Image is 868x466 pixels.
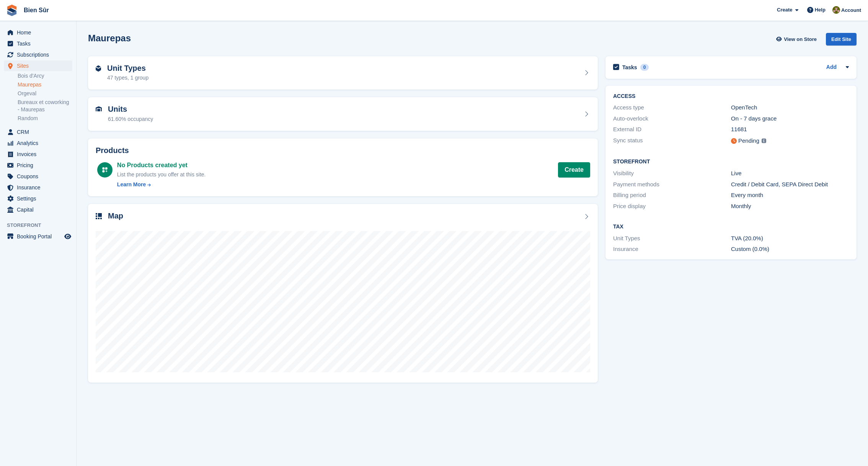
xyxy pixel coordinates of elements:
h2: Unit Types [107,64,148,73]
div: On - 7 days grace [731,114,849,123]
h2: Tasks [622,64,637,71]
a: Bien Sûr [21,4,52,16]
img: stora-icon-8386f47178a22dfd0bd8f6a31ec36ba5ce8667c1dd55bd0f319d3a0aa187defe.svg [6,5,18,16]
div: Price display [613,202,731,211]
div: Live [731,169,849,178]
h2: ACCESS [613,93,849,99]
div: Pending [738,137,759,145]
h2: Units [108,105,153,114]
span: View on Store [784,36,817,43]
span: Invoices [17,149,63,160]
a: Bois d'Arcy [18,72,72,80]
div: No Products created yet [117,161,206,170]
span: Coupons [17,171,63,182]
div: Visibility [613,169,731,178]
a: Orgeval [18,90,72,97]
a: menu [4,49,72,60]
img: custom-product-icn-white-7c27a13f52cf5f2f504a55ee73a895a1f82ff5669d69490e13668eaf7ade3bb5.svg [102,167,108,173]
div: Access type [613,103,731,112]
h2: Products [96,146,590,155]
div: Insurance [613,245,731,254]
div: TVA (20.0%) [731,234,849,243]
span: Settings [17,193,63,204]
h2: Storefront [613,159,849,165]
h2: Tax [613,224,849,230]
span: Analytics [17,138,63,148]
div: Monthly [731,202,849,211]
span: Subscriptions [17,49,63,60]
a: Maurepas [18,81,72,88]
div: Payment methods [613,180,731,189]
a: menu [4,193,72,204]
div: Edit Site [826,33,857,46]
a: Edit Site [826,33,857,49]
span: Pricing [17,160,63,171]
div: 11681 [731,125,849,134]
a: menu [4,27,72,38]
div: Auto-overlock [613,114,731,123]
span: Booking Portal [17,231,63,242]
a: menu [4,127,72,137]
a: menu [4,160,72,171]
a: Add [826,63,837,72]
a: Bureaux et coworking - Maurepas [18,99,72,113]
a: menu [4,204,72,215]
a: Random [18,115,72,122]
span: Account [841,7,861,14]
span: Sites [17,60,63,71]
a: Preview store [63,232,72,241]
a: Map [88,204,598,383]
a: menu [4,149,72,160]
img: unit-icn-7be61d7bf1b0ce9d3e12c5938cc71ed9869f7b940bace4675aadf7bd6d80202e.svg [96,106,102,112]
span: CRM [17,127,63,137]
a: menu [4,60,72,71]
a: Create [558,162,590,178]
div: 47 types, 1 group [107,74,148,82]
div: Custom (0.0%) [731,245,849,254]
a: menu [4,182,72,193]
h2: Maurepas [88,33,131,43]
span: Help [815,6,826,14]
a: menu [4,138,72,148]
a: View on Store [775,33,820,46]
div: Billing period [613,191,731,200]
span: Home [17,27,63,38]
div: Sync status [613,136,731,146]
span: Storefront [7,222,76,229]
img: unit-type-icn-2b2737a686de81e16bb02015468b77c625bbabd49415b5ef34ead5e3b44a266d.svg [96,65,101,72]
a: menu [4,38,72,49]
div: 61.60% occupancy [108,115,153,123]
div: Credit / Debit Card, SEPA Direct Debit [731,180,849,189]
img: map-icn-33ee37083ee616e46c38cad1a60f524a97daa1e2b2c8c0bc3eb3415660979fc1.svg [96,213,102,219]
a: Units 61.60% occupancy [88,97,598,131]
span: List the products you offer at this site. [117,171,206,178]
div: Learn More [117,181,146,189]
div: Unit Types [613,234,731,243]
span: Capital [17,204,63,215]
a: Unit Types 47 types, 1 group [88,56,598,90]
span: Insurance [17,182,63,193]
div: Every month [731,191,849,200]
span: Create [777,6,792,14]
img: icon-info-grey-7440780725fd019a000dd9b08b2336e03edf1995a4989e88bcd33f0948082b44.svg [762,138,766,143]
h2: Map [108,212,123,220]
img: Matthieu Burnand [832,6,840,14]
div: OpenTech [731,103,849,112]
span: Tasks [17,38,63,49]
a: menu [4,171,72,182]
a: Learn More [117,181,206,189]
div: 0 [640,64,649,71]
div: External ID [613,125,731,134]
a: menu [4,231,72,242]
